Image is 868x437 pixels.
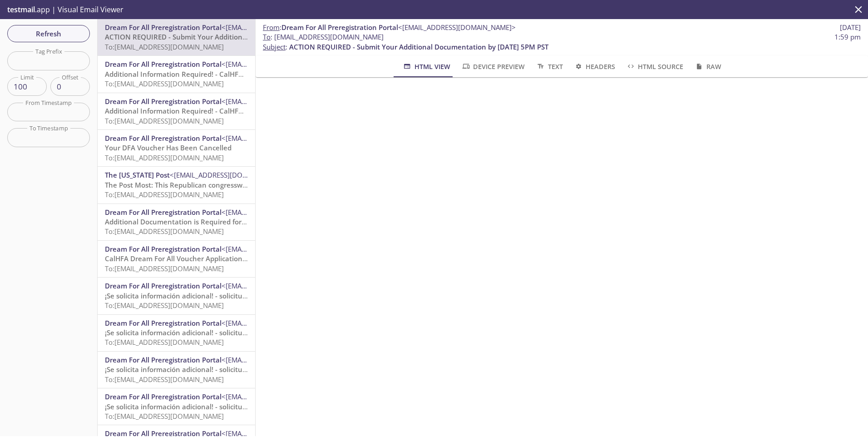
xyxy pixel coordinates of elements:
span: Your DFA Voucher Has Been Cancelled [105,143,232,152]
span: Headers [574,61,615,72]
span: The [US_STATE] Post [105,170,170,179]
span: ¡Se solicita información adicional! - solicitud de CalHFA [105,291,282,300]
span: From [263,23,280,32]
span: The Post Most: This Republican congresswoman is calling GOP men in Congress ‘weak’ [105,180,386,189]
div: Dream For All Preregistration Portal<[EMAIL_ADDRESS][DOMAIN_NAME]>¡Se solicita información adicio... [98,352,255,388]
span: <[EMAIL_ADDRESS][DOMAIN_NAME]> [222,281,339,290]
span: Dream For All Preregistration Portal [105,318,222,328]
span: Additional Information Required! - CalHFA Application [105,70,281,79]
span: <[EMAIL_ADDRESS][DOMAIN_NAME]> [222,392,339,401]
span: To: [EMAIL_ADDRESS][DOMAIN_NAME] [105,264,224,273]
span: Text [536,61,562,72]
span: Additional Documentation is Required for your Voucher Application [105,217,326,226]
span: <[EMAIL_ADDRESS][DOMAIN_NAME]> [222,355,339,364]
span: To: [EMAIL_ADDRESS][DOMAIN_NAME] [105,42,224,51]
span: Dream For All Preregistration Portal [105,97,222,106]
p: : [263,32,861,52]
span: Dream For All Preregistration Portal [281,23,398,32]
div: Dream For All Preregistration Portal<[EMAIL_ADDRESS][DOMAIN_NAME]>¡Se solicita información adicio... [98,388,255,425]
span: Dream For All Preregistration Portal [105,244,222,253]
span: Additional Information Required! - CalHFA Application [105,106,281,115]
span: Refresh [15,28,83,40]
div: Dream For All Preregistration Portal<[EMAIL_ADDRESS][DOMAIN_NAME]>Additional Information Required... [98,93,255,129]
span: <[EMAIL_ADDRESS][DOMAIN_NAME]> [222,23,339,32]
div: Dream For All Preregistration Portal<[EMAIL_ADDRESS][DOMAIN_NAME]>CalHFA Dream For All Voucher Ap... [98,241,255,277]
span: <[EMAIL_ADDRESS][DOMAIN_NAME]> [398,23,516,32]
span: To: [EMAIL_ADDRESS][DOMAIN_NAME] [105,338,224,347]
div: Dream For All Preregistration Portal<[EMAIL_ADDRESS][DOMAIN_NAME]>¡Se solicita información adicio... [98,278,255,314]
span: Dream For All Preregistration Portal [105,392,222,401]
span: : [263,23,516,32]
span: To: [EMAIL_ADDRESS][DOMAIN_NAME] [105,153,224,162]
span: Dream For All Preregistration Portal [105,23,222,32]
span: <[EMAIL_ADDRESS][DOMAIN_NAME]> [222,134,339,143]
span: To [263,32,271,41]
span: To: [EMAIL_ADDRESS][DOMAIN_NAME] [105,79,224,88]
span: CalHFA Dream For All Voucher Application Received - [DATE] [105,254,301,263]
span: testmail [7,5,35,15]
span: Subject [263,42,286,51]
span: Device Preview [461,61,525,72]
div: Dream For All Preregistration Portal<[EMAIL_ADDRESS][DOMAIN_NAME]>Your DFA Voucher Has Been Cance... [98,130,255,166]
span: To: [EMAIL_ADDRESS][DOMAIN_NAME] [105,375,224,384]
span: To: [EMAIL_ADDRESS][DOMAIN_NAME] [105,227,224,236]
span: <[EMAIL_ADDRESS][DOMAIN_NAME]> [222,60,339,69]
div: Dream For All Preregistration Portal<[EMAIL_ADDRESS][DOMAIN_NAME]>Additional Information Required... [98,56,255,92]
span: <[EMAIL_ADDRESS][DOMAIN_NAME]> [222,244,339,253]
span: : [EMAIL_ADDRESS][DOMAIN_NAME] [263,32,384,42]
div: The [US_STATE] Post<[EMAIL_ADDRESS][DOMAIN_NAME]>The Post Most: This Republican congresswoman is ... [98,167,255,203]
span: To: [EMAIL_ADDRESS][DOMAIN_NAME] [105,190,224,199]
span: 1:59 pm [834,32,861,42]
button: Refresh [7,25,90,42]
span: ¡Se solicita información adicional! - solicitud de CalHFA [105,365,282,374]
span: Raw [694,61,721,72]
span: ¡Se solicita información adicional! - solicitud de CalHFA [105,402,282,411]
span: HTML View [402,61,450,72]
div: Dream For All Preregistration Portal<[EMAIL_ADDRESS][DOMAIN_NAME]>¡Se solicita información adicio... [98,315,255,351]
span: ACTION REQUIRED - Submit Your Additional Documentation by [DATE] 5PM PST [105,32,364,41]
span: <[EMAIL_ADDRESS][DOMAIN_NAME]> [222,97,339,106]
span: [DATE] [840,23,861,32]
div: Dream For All Preregistration Portal<[EMAIL_ADDRESS][DOMAIN_NAME]>Additional Documentation is Req... [98,204,255,240]
span: HTML Source [626,61,683,72]
span: Dream For All Preregistration Portal [105,134,222,143]
span: <[EMAIL_ADDRESS][DOMAIN_NAME]> [222,208,339,217]
span: ¡Se solicita información adicional! - solicitud de CalHFA [105,328,282,337]
span: Dream For All Preregistration Portal [105,281,222,290]
span: Dream For All Preregistration Portal [105,60,222,69]
span: Dream For All Preregistration Portal [105,355,222,364]
span: ACTION REQUIRED - Submit Your Additional Documentation by [DATE] 5PM PST [289,42,548,51]
span: To: [EMAIL_ADDRESS][DOMAIN_NAME] [105,116,224,125]
span: To: [EMAIL_ADDRESS][DOMAIN_NAME] [105,301,224,310]
span: <[EMAIL_ADDRESS][DOMAIN_NAME]> [222,318,339,328]
span: <[EMAIL_ADDRESS][DOMAIN_NAME]> [170,170,287,179]
span: To: [EMAIL_ADDRESS][DOMAIN_NAME] [105,412,224,421]
span: Dream For All Preregistration Portal [105,208,222,217]
div: Dream For All Preregistration Portal<[EMAIL_ADDRESS][DOMAIN_NAME]>ACTION REQUIRED - Submit Your A... [98,19,255,55]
